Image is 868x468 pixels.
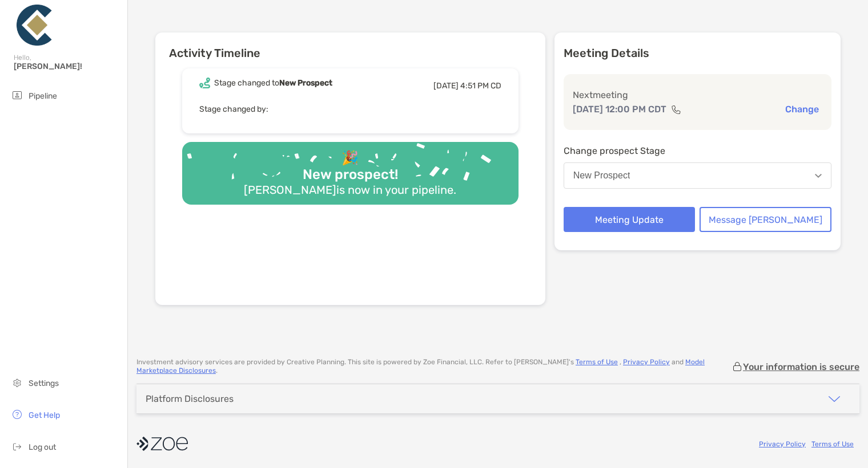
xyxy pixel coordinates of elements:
img: get-help icon [10,408,24,421]
img: logout icon [10,439,24,453]
a: Model Marketplace Disclosures [136,358,705,375]
span: Log out [29,442,56,452]
p: [DATE] 12:00 PM CDT [573,102,666,116]
img: Confetti [182,142,519,195]
img: company logo [136,431,188,457]
h6: Activity Timeline [155,32,545,60]
div: [PERSON_NAME] is now in your pipeline. [239,183,461,197]
div: Platform Disclosures [146,393,234,404]
button: Meeting Update [564,207,696,232]
p: Next meeting [573,88,822,102]
p: Your information is secure [743,361,859,372]
p: Meeting Details [564,46,831,60]
p: Change prospect Stage [564,144,831,158]
img: Event icon [199,78,210,88]
b: New Prospect [279,78,332,88]
span: Get Help [29,410,60,420]
span: Settings [29,379,59,388]
a: Privacy Policy [759,440,806,448]
button: New Prospect [564,162,831,189]
p: Investment advisory services are provided by Creative Planning . This site is powered by Zoe Fina... [136,358,732,375]
img: icon arrow [827,392,841,406]
button: Change [782,103,822,115]
a: Terms of Use [811,440,854,448]
img: settings icon [10,376,24,389]
div: New prospect! [298,166,403,183]
span: Pipeline [29,91,57,101]
img: communication type [671,105,681,114]
span: [PERSON_NAME]! [14,62,120,71]
div: Stage changed to [214,78,332,88]
a: Terms of Use [576,358,618,366]
p: Stage changed by: [199,102,501,116]
img: Zoe Logo [14,5,55,46]
button: Message [PERSON_NAME] [700,207,831,232]
img: pipeline icon [10,88,24,102]
span: 4:51 PM CD [460,81,501,91]
img: Open dropdown arrow [815,174,822,178]
a: Privacy Policy [623,358,670,366]
div: New Prospect [573,170,630,181]
span: [DATE] [433,81,459,91]
div: 🎉 [337,150,363,166]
